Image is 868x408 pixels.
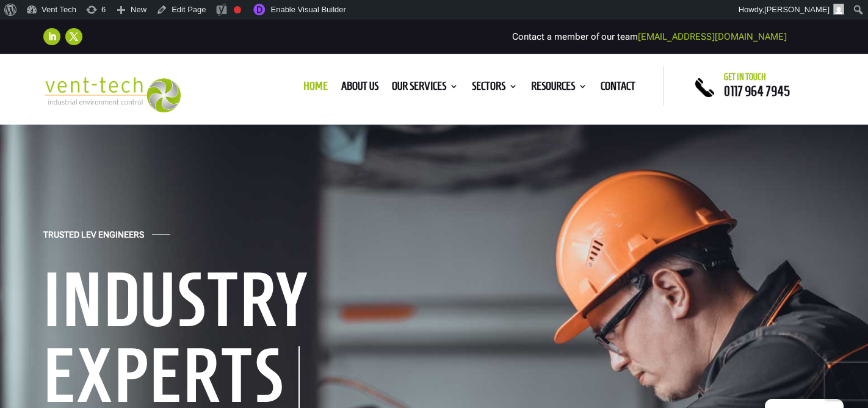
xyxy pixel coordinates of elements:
[601,82,635,95] a: Contact
[472,82,518,95] a: Sectors
[724,72,766,82] span: Get in touch
[764,5,830,14] span: [PERSON_NAME]
[724,84,790,98] a: 0117 964 7945
[512,31,787,42] span: Contact a member of our team
[43,230,144,246] h4: Trusted LEV Engineers
[341,82,378,95] a: About us
[234,6,241,13] div: Focus keyphrase not set
[65,28,82,45] a: Follow on X
[392,82,458,95] a: Our Services
[43,28,60,45] a: Follow on LinkedIn
[43,77,181,112] img: 2023-09-27T08_35_16.549ZVENT-TECH---Clear-background
[638,31,787,42] a: [EMAIL_ADDRESS][DOMAIN_NAME]
[531,82,587,95] a: Resources
[43,261,422,344] h1: Industry
[303,82,328,95] a: Home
